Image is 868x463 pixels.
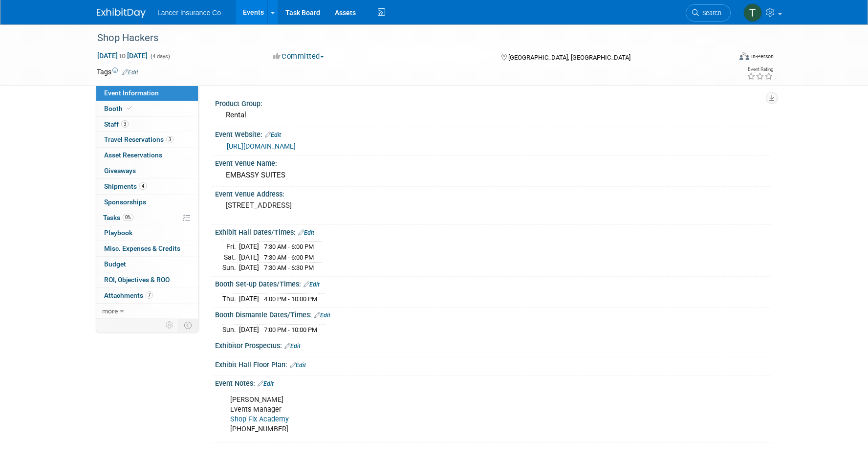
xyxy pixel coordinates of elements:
button: Committed [270,51,328,62]
a: Event Information [96,86,198,101]
a: Edit [304,281,320,288]
span: 7:00 PM - 10:00 PM [264,326,317,333]
span: 7:30 AM - 6:00 PM [264,243,314,250]
pre: [STREET_ADDRESS] [226,201,436,210]
div: In-Person [751,53,774,60]
div: Exhibit Hall Dates/Times: [215,225,771,238]
td: Tags [97,67,138,77]
td: [DATE] [239,324,259,334]
span: (4 days) [150,53,170,60]
img: Terrence Forrest [743,3,762,22]
span: Giveaways [104,167,136,175]
a: Shop Fix Academy [230,415,289,423]
a: Edit [265,132,281,138]
span: Asset Reservations [104,151,162,159]
td: Fri. [222,242,239,252]
span: Sponsorships [104,198,146,206]
a: Playbook [96,225,198,241]
img: ExhibitDay [97,8,146,18]
a: Edit [284,343,301,350]
a: ROI, Objectives & ROO [96,272,198,287]
div: Exhibit Hall Floor Plan: [215,357,771,370]
span: [DATE] [DATE] [97,51,148,60]
span: Event Information [104,89,159,97]
img: Format-Inperson.png [739,52,749,60]
div: Event Rating [747,67,773,72]
td: Sun. [222,263,239,273]
a: more [96,304,198,319]
span: Playbook [104,229,132,237]
div: Product Group: [215,96,771,109]
span: [GEOGRAPHIC_DATA], [GEOGRAPHIC_DATA] [508,54,630,61]
a: Edit [258,380,274,387]
span: Lancer Insurance Co [157,9,221,17]
td: Sat. [222,252,239,263]
a: Travel Reservations3 [96,132,198,147]
td: [DATE] [239,263,259,273]
span: Search [699,9,721,17]
span: 7 [146,291,153,299]
span: Booth [104,105,134,112]
div: Rental [222,108,764,123]
a: Edit [298,229,314,236]
span: Misc. Expenses & Credits [104,244,180,252]
td: [DATE] [239,252,259,263]
td: Thu. [222,293,239,304]
a: Booth [96,101,198,116]
a: Edit [314,312,330,319]
td: Personalize Event Tab Strip [161,319,178,331]
div: Booth Set-up Dates/Times: [215,277,771,289]
span: Budget [104,260,126,268]
a: Shipments4 [96,179,198,194]
div: Event Format [673,51,774,66]
a: Edit [122,69,138,76]
a: Attachments7 [96,288,198,303]
a: Tasks0% [96,210,198,225]
a: Budget [96,257,198,272]
span: Tasks [103,214,133,221]
div: [PERSON_NAME] Events Manager [PHONE_NUMBER] [223,390,664,439]
span: ROI, Objectives & ROO [104,276,170,284]
div: Event Venue Name: [215,156,771,168]
span: 0% [123,214,133,221]
td: [DATE] [239,293,259,304]
a: Misc. Expenses & Credits [96,241,198,256]
td: [DATE] [239,242,259,252]
div: EMBASSY SUITES [222,168,764,183]
div: Booth Dismantle Dates/Times: [215,308,771,320]
div: Event Notes: [215,376,771,389]
span: Shipments [104,182,147,190]
span: Travel Reservations [104,135,174,143]
a: Asset Reservations [96,148,198,163]
a: Search [686,4,731,22]
a: Edit [290,362,306,369]
a: Staff3 [96,117,198,132]
i: Booth reservation complete [127,106,132,111]
a: Giveaways [96,163,198,178]
span: more [102,307,118,315]
td: Sun. [222,324,239,334]
span: to [118,52,127,60]
span: Staff [104,120,129,128]
div: Event Venue Address: [215,187,771,199]
div: Event Website: [215,127,771,140]
span: 3 [121,120,129,128]
span: 4 [139,182,147,190]
div: Shop Hackers [94,29,716,47]
div: Exhibitor Prospectus: [215,338,771,351]
a: [URL][DOMAIN_NAME] [227,142,296,150]
span: 4:00 PM - 10:00 PM [264,295,317,303]
a: Sponsorships [96,195,198,210]
span: 3 [166,136,174,143]
span: 7:30 AM - 6:00 PM [264,254,314,261]
td: Toggle Event Tabs [178,319,198,331]
span: 7:30 AM - 6:30 PM [264,264,314,271]
span: Attachments [104,291,153,299]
